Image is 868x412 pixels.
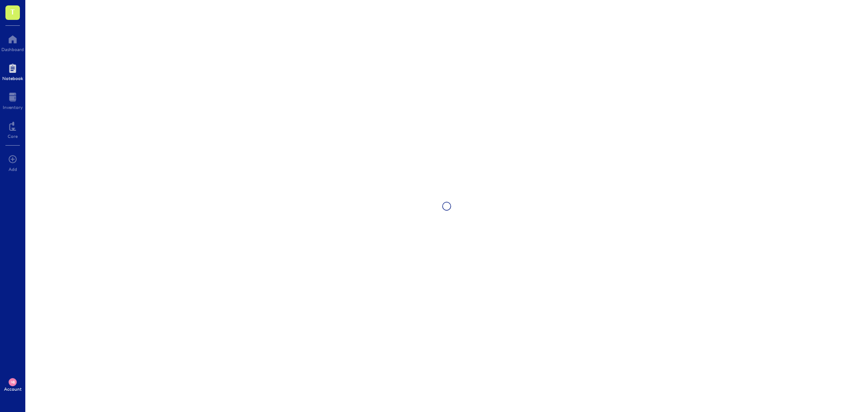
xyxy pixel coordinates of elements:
[2,76,23,81] div: Notebook
[3,90,23,110] a: Inventory
[8,119,18,139] a: Core
[1,32,24,52] a: Dashboard
[8,133,18,139] div: Core
[4,386,22,392] div: Account
[10,6,15,17] span: T
[2,61,23,81] a: Notebook
[10,380,14,384] span: MB
[1,47,24,52] div: Dashboard
[9,166,17,172] div: Add
[3,104,23,110] div: Inventory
